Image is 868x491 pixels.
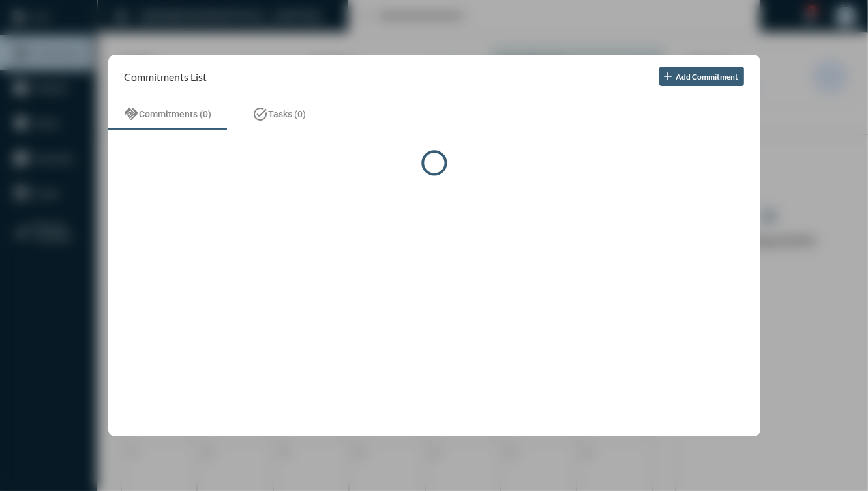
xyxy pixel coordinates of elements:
mat-icon: add [662,70,675,83]
mat-icon: task_alt [253,106,269,122]
button: Add Commitment [659,67,744,86]
h2: Commitments List [125,70,207,83]
span: Commitments (0) [140,109,212,119]
mat-icon: handshake [124,106,140,122]
span: Tasks (0) [269,109,307,119]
